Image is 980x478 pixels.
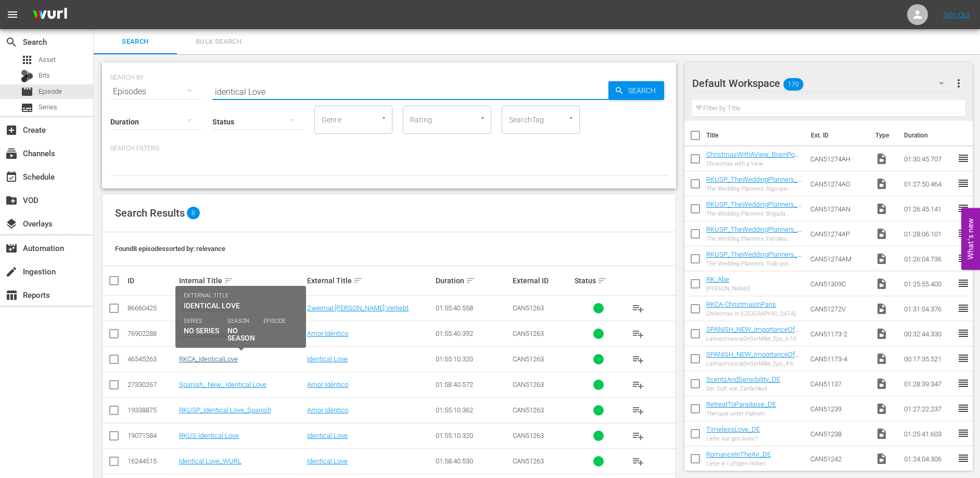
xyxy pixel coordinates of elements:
[632,430,644,442] span: playlist_add
[307,381,348,388] a: Amor Idéntico
[513,432,544,439] span: CAN51263
[436,381,510,388] div: 01:58:40.572
[900,321,957,346] td: 00:32:44.330
[179,457,241,465] a: Identical Love_WURL
[179,330,241,337] a: MX10_ Identical Love
[478,113,488,123] button: Open
[875,253,888,265] span: Video
[353,276,363,285] span: sort
[128,330,176,337] div: 76902288
[21,85,33,98] span: Episode
[875,378,888,390] span: Video
[875,452,888,465] span: Video
[128,355,176,363] div: 46545263
[805,121,869,150] th: Ext. ID
[900,196,957,221] td: 01:26:45.141
[128,457,176,465] div: 16244515
[784,73,804,95] span: 170
[179,355,238,363] a: RKCA_IdenticalLove
[110,144,668,153] p: Search Filters:
[875,153,888,165] span: Video
[900,221,957,246] td: 01:28:06.101
[307,406,348,414] a: Amor Idéntico
[806,171,871,196] td: CAN51274AO
[179,406,271,414] a: RKUSP_Identical Love_Spanish
[706,435,760,442] div: Liebe nur geträumt?
[706,385,780,392] div: Der Duft von Zärtlichkeit
[436,406,510,414] div: 01:55:10.362
[626,423,651,448] button: playlist_add
[706,160,802,167] div: Christmas with a View
[179,432,239,439] a: RKUS-Identical Love
[706,335,802,342] div: LaImportanciaDeSerMike_Eps_6-10
[806,271,871,296] td: CAN51309C
[436,274,510,287] div: Duration
[900,146,957,171] td: 01:30:45.707
[626,398,651,423] button: playlist_add
[513,304,544,312] span: CAN51263
[566,113,576,123] button: Open
[39,102,57,112] span: Series
[632,404,644,417] span: playlist_add
[513,355,544,363] span: CAN51263
[25,3,75,27] img: ans4CAIJ8jUAAAAAAAAAAAAAAAAAAAAAAAAgQb4GAAAAAAAAAAAAAAAAAAAAAAAAJMjXAAAAAAAAAAAAAAAAAAAAAAAAgAT5G...
[575,274,623,287] div: Status
[513,457,544,465] span: CAN51263
[957,452,970,464] span: reorder
[957,352,970,364] span: reorder
[115,245,225,253] span: Found 8 episodes sorted by: relevance
[100,36,171,48] span: Search
[513,330,544,337] span: CAN51263
[875,178,888,190] span: Video
[875,402,888,415] span: Video
[943,10,970,19] a: Sign Out
[128,276,176,285] div: ID
[128,432,176,439] div: 19071584
[626,449,651,474] button: playlist_add
[957,427,970,439] span: reorder
[900,246,957,271] td: 01:26:04.736
[513,406,544,414] span: CAN51263
[39,70,50,81] span: Bits
[806,396,871,421] td: CAN51239
[706,410,776,417] div: Therapie unter Palmen
[5,218,18,230] span: Overlays
[307,432,348,439] a: Identical Love
[961,208,980,270] button: Open Feedback Widget
[179,381,266,388] a: Spanish_ New_ Identical Love
[806,446,871,471] td: CAN51242
[21,54,33,66] span: Asset
[513,381,544,388] span: CAN51263
[806,221,871,246] td: CAN51274AP
[5,36,18,48] span: Search
[706,150,800,166] a: ChristmasWithAView_BrainPower
[875,303,888,315] span: Video
[957,302,970,315] span: reorder
[5,266,18,278] span: Ingestion
[952,71,965,96] button: more_vert
[900,271,957,296] td: 01:25:55.400
[128,304,176,312] div: 86660425
[39,86,62,97] span: Episode
[5,124,18,136] span: Create
[706,275,729,283] a: RK_Abe
[806,346,871,371] td: CAN51173-4
[632,353,644,366] span: playlist_add
[957,402,970,414] span: reorder
[608,81,664,100] button: Search
[806,371,871,396] td: CAN51137
[706,175,801,191] a: RKUSP_TheWeddingPlanners_ChampagneDreams
[706,235,802,242] div: The Wedding Planners: Familias Enfrentadas
[307,457,348,465] a: Identical Love
[957,227,970,240] span: reorder
[957,202,970,215] span: reorder
[957,327,970,339] span: reorder
[900,396,957,421] td: 01:27:22.237
[806,296,871,321] td: CAN51272V
[706,360,802,367] div: LaImportanciaDeSerMike_Eps_4-6
[875,353,888,365] span: Video
[952,77,965,90] span: more_vert
[436,355,510,363] div: 01:55:10.320
[632,379,644,391] span: playlist_add
[626,372,651,397] button: playlist_add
